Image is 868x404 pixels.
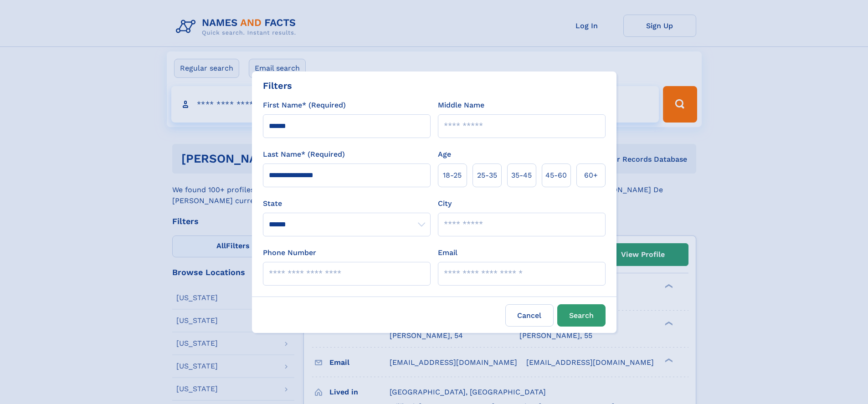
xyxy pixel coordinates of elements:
[263,247,316,258] label: Phone Number
[443,170,462,181] span: 18‑25
[557,304,606,327] button: Search
[511,170,532,181] span: 35‑45
[545,170,567,181] span: 45‑60
[477,170,497,181] span: 25‑35
[263,79,292,92] div: Filters
[438,198,452,209] label: City
[438,149,451,160] label: Age
[438,247,457,258] label: Email
[263,198,431,209] label: State
[263,149,345,160] label: Last Name* (Required)
[505,304,554,327] label: Cancel
[584,170,598,181] span: 60+
[438,100,484,111] label: Middle Name
[263,100,346,111] label: First Name* (Required)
